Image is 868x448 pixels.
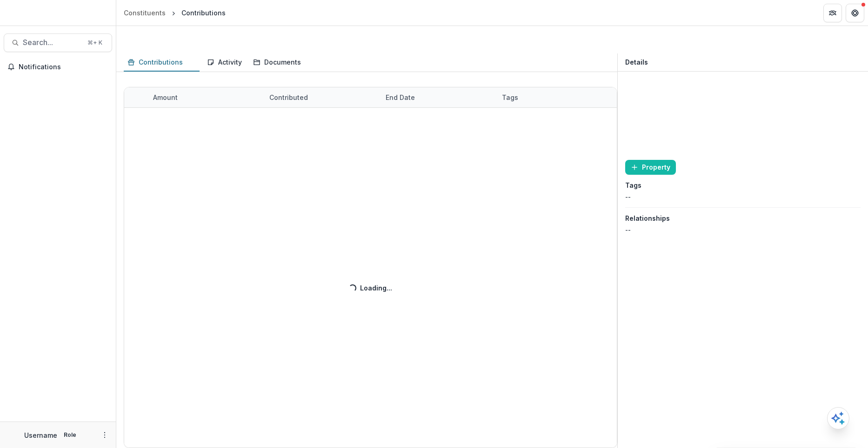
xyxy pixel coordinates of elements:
[249,55,305,69] div: Documents
[23,38,82,47] span: Search...
[846,4,864,22] button: Get Help
[625,180,641,190] p: Tags
[19,63,108,71] span: Notifications
[99,429,110,441] button: More
[124,53,200,72] a: Contributions
[625,160,676,175] button: Property
[86,38,104,48] div: ⌘ + K
[124,8,166,18] div: Constituents
[120,6,169,20] a: Constituents
[625,57,648,67] p: Details
[61,431,79,439] p: Role
[625,213,670,223] p: Relationships
[823,4,842,22] button: Partners
[4,59,112,74] button: Notifications
[625,192,631,202] p: --
[4,33,112,52] button: Search...
[827,407,849,429] button: Open AI Assistant
[139,57,183,67] div: Contributions
[120,6,229,20] nav: breadcrumb
[625,225,631,235] p: --
[203,53,246,72] a: Activity
[203,55,246,69] div: Activity
[181,8,226,18] div: Contributions
[24,430,57,440] p: Username
[249,53,305,72] a: Documents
